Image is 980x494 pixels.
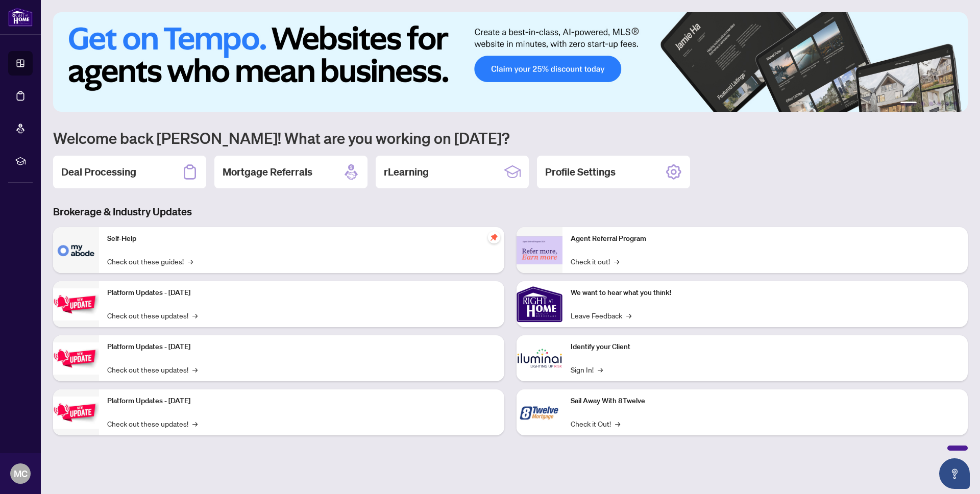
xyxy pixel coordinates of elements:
a: Leave Feedback→ [571,310,631,321]
p: Self-Help [107,233,496,244]
a: Check out these updates!→ [107,310,198,321]
span: → [598,364,603,375]
h2: rLearning [384,165,429,179]
a: Check it Out!→ [571,418,620,429]
p: Platform Updates - [DATE] [107,287,496,299]
a: Check it out!→ [571,256,619,267]
h2: Profile Settings [545,165,616,179]
img: Self-Help [53,227,99,273]
button: Open asap [939,458,970,489]
a: Check out these updates!→ [107,364,198,375]
p: We want to hear what you think! [571,287,960,299]
img: Identify your Client [517,335,562,381]
img: Slide 0 [53,12,968,112]
button: 6 [953,102,958,106]
button: 2 [921,102,925,106]
span: → [614,256,619,267]
button: 5 [945,102,949,106]
p: Platform Updates - [DATE] [107,396,496,407]
h1: Welcome back [PERSON_NAME]! What are you working on [DATE]? [53,128,968,147]
h2: Mortgage Referrals [223,165,312,179]
p: Identify your Client [571,341,960,353]
img: Platform Updates - July 21, 2025 [53,288,99,320]
span: → [615,418,620,429]
img: logo [8,8,33,27]
a: Check out these guides!→ [107,256,193,267]
h2: Deal Processing [61,165,136,179]
p: Platform Updates - [DATE] [107,341,496,353]
span: pushpin [488,231,500,243]
p: Sail Away With 8Twelve [571,396,960,407]
img: We want to hear what you think! [517,281,562,327]
button: 1 [900,102,917,106]
img: Platform Updates - July 8, 2025 [53,342,99,375]
a: Check out these updates!→ [107,418,198,429]
img: Platform Updates - June 23, 2025 [53,397,99,429]
a: Sign In!→ [571,364,603,375]
span: → [192,364,198,375]
button: 4 [937,102,941,106]
span: → [188,256,193,267]
span: → [626,310,631,321]
button: 3 [929,102,933,106]
span: → [192,310,198,321]
h3: Brokerage & Industry Updates [53,205,968,219]
span: → [192,418,198,429]
img: Sail Away With 8Twelve [517,389,562,435]
p: Agent Referral Program [571,233,960,244]
span: MC [14,466,28,481]
img: Agent Referral Program [517,236,562,264]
